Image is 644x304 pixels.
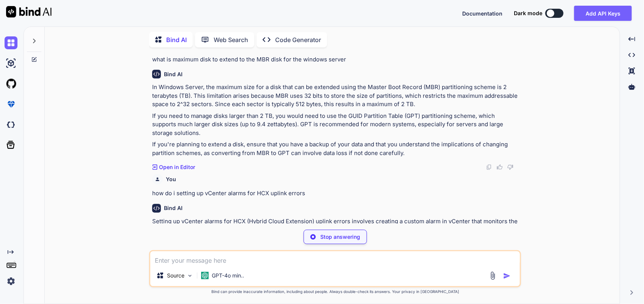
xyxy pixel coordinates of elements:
p: Web Search [214,35,248,44]
p: If you need to manage disks larger than 2 TB, you would need to use the GUID Partition Table (GPT... [152,112,520,138]
p: Setting up vCenter alarms for HCX (Hybrid Cloud Extension) uplink errors involves creating a cust... [152,217,520,234]
img: premium [5,98,17,111]
img: darkCloudIdeIcon [5,118,17,131]
p: Source [167,272,184,279]
p: how do i setting up vCenter alarms for HCX uplink errors [152,189,520,198]
p: In Windows Server, the maximum size for a disk that can be extended using the Master Boot Record ... [152,83,520,109]
img: copy [486,164,492,170]
p: Code Generator [275,35,321,44]
p: what is maximum disk to extend to the MBR disk for the windows server [152,55,520,64]
p: If you're planning to extend a disk, ensure that you have a backup of your data and that you unde... [152,140,520,157]
img: settings [5,275,17,288]
button: Documentation [462,9,502,17]
span: Dark mode [514,9,542,17]
img: ai-studio [5,57,17,70]
h6: Bind AI [164,71,183,78]
p: GPT-4o min.. [212,272,244,279]
button: Add API Keys [574,6,632,21]
h6: You [166,176,176,183]
img: chat [5,36,17,49]
img: like [497,164,503,170]
img: Bind AI [6,6,52,17]
p: Stop answering [320,233,360,241]
p: Bind AI [166,35,187,44]
p: Bind can provide inaccurate information, including about people. Always double-check its answers.... [149,289,521,295]
img: attachment [488,271,497,280]
span: Documentation [462,10,502,17]
img: GPT-4o mini [201,272,209,279]
img: githubLight [5,77,17,90]
img: Pick Models [187,273,193,279]
h6: Bind AI [164,204,183,212]
img: dislike [507,164,513,170]
p: Open in Editor [159,163,195,171]
img: icon [503,272,511,280]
